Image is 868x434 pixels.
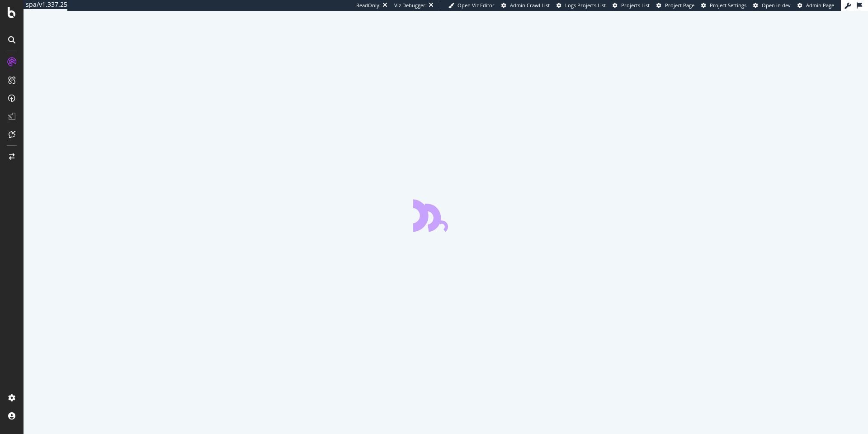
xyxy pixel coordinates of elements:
a: Projects List [613,2,650,9]
a: Project Page [656,2,694,9]
span: Open in dev [762,2,791,9]
span: Open Viz Editor [458,2,495,9]
div: Viz Debugger: [394,2,427,9]
a: Logs Projects List [557,2,606,9]
span: Projects List [621,2,650,9]
div: ReadOnly: [356,2,381,9]
span: Project Settings [710,2,746,9]
span: Logs Projects List [565,2,606,9]
div: animation [413,199,478,232]
a: Admin Page [797,2,834,9]
a: Admin Crawl List [501,2,550,9]
a: Open Viz Editor [448,2,495,9]
span: Admin Page [806,2,834,9]
a: Open in dev [753,2,791,9]
a: Project Settings [701,2,746,9]
span: Admin Crawl List [510,2,550,9]
span: Project Page [665,2,694,9]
